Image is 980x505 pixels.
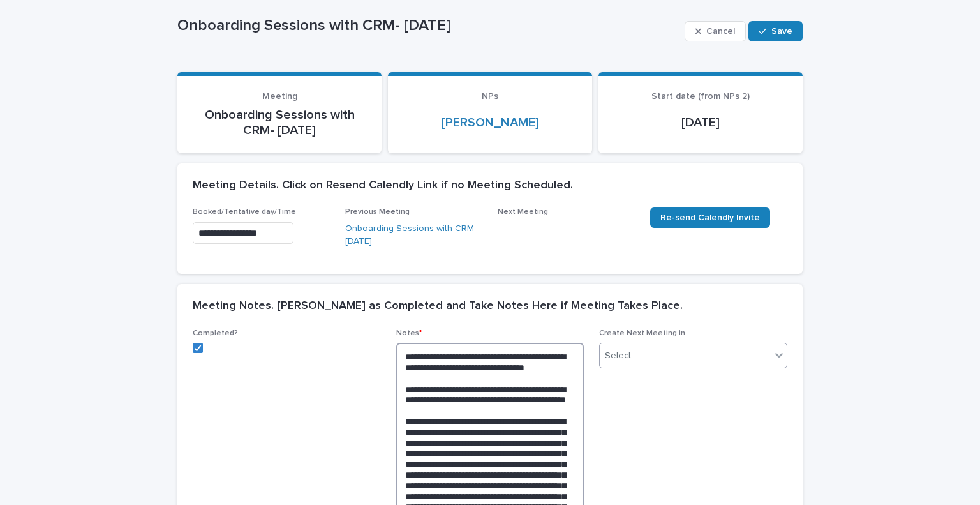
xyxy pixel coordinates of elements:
span: Create Next Meeting in [599,329,685,337]
p: Onboarding Sessions with CRM- [DATE] [193,107,366,138]
a: Re-send Calendly Invite [650,207,770,228]
h2: Meeting Details. Click on Resend Calendly Link if no Meeting Scheduled. [193,179,573,193]
span: Next Meeting [498,208,548,216]
p: Onboarding Sessions with CRM- [DATE] [177,17,679,35]
span: Meeting [262,92,297,101]
p: - [498,222,635,236]
span: NPs [482,92,498,101]
a: [PERSON_NAME] [442,115,539,130]
span: Start date (from NPs 2) [651,92,750,101]
h2: Meeting Notes. [PERSON_NAME] as Completed and Take Notes Here if Meeting Takes Place. [193,299,683,313]
p: [DATE] [614,115,787,130]
a: Onboarding Sessions with CRM- [DATE] [345,222,482,249]
span: Completed? [193,329,238,337]
button: Save [748,21,803,41]
span: Save [771,27,792,36]
span: Booked/Tentative day/Time [193,208,296,216]
span: Re-send Calendly Invite [660,213,760,222]
span: Notes [396,329,422,337]
span: Cancel [706,27,735,36]
button: Cancel [685,21,746,41]
div: Select... [605,349,637,363]
span: Previous Meeting [345,208,410,216]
